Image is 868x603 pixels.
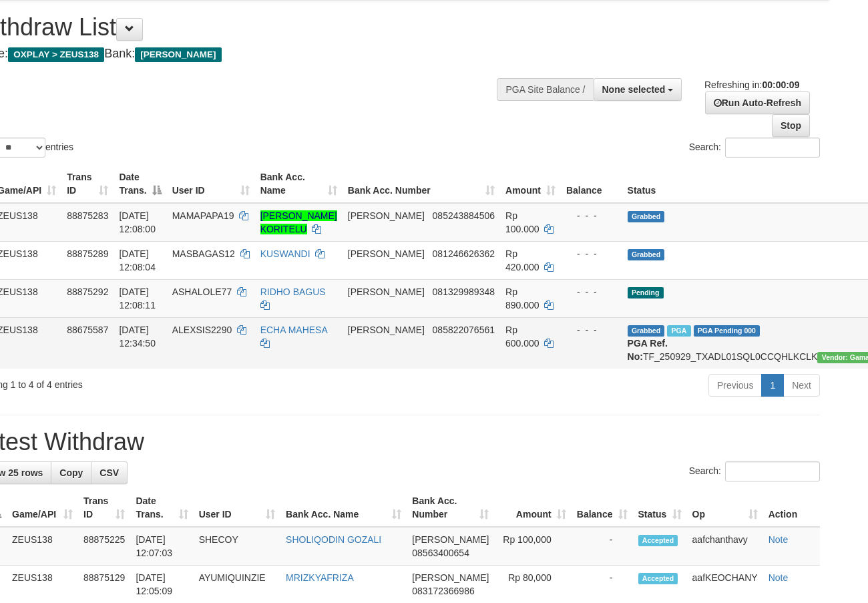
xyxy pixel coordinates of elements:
[348,325,425,335] span: [PERSON_NAME]
[135,47,221,62] span: [PERSON_NAME]
[705,91,810,114] a: Run Auto-Refresh
[412,572,489,583] span: [PERSON_NAME]
[500,165,561,203] th: Amount: activate to sort column ascending
[78,527,130,566] td: 88875225
[286,534,381,545] a: SHOLIQODIN GOZALI
[172,210,234,221] span: MAMAPAPA19
[505,210,539,234] span: Rp 100.000
[194,489,280,527] th: User ID: activate to sort column ascending
[130,527,193,566] td: [DATE] 12:07:03
[412,586,474,596] span: Copy 083172366986 to clipboard
[7,527,78,566] td: ZEUS138
[172,325,232,335] span: ALEXSIS2290
[704,79,799,90] span: Refreshing in:
[167,165,255,203] th: User ID: activate to sort column ascending
[67,248,108,259] span: 88875289
[633,489,687,527] th: Status: activate to sort column ascending
[67,286,108,297] span: 88875292
[561,165,622,203] th: Balance
[694,325,761,337] span: PGA Pending
[7,489,78,527] th: Game/API: activate to sort column ascending
[433,286,495,297] span: Copy 081329989348 to clipboard
[412,534,489,545] span: [PERSON_NAME]
[687,489,763,527] th: Op: activate to sort column ascending
[433,210,495,221] span: Copy 085243884506 to clipboard
[572,489,633,527] th: Balance: activate to sort column ascending
[119,248,156,272] span: [DATE] 12:08:04
[348,286,425,297] span: [PERSON_NAME]
[687,527,763,566] td: aafchanthavy
[505,325,539,349] span: Rp 600.000
[689,138,820,158] label: Search:
[689,461,820,481] label: Search:
[497,78,593,101] div: PGA Site Balance /
[566,209,617,222] div: - - -
[255,165,343,203] th: Bank Acc. Name: activate to sort column ascending
[433,248,495,259] span: Copy 081246626362 to clipboard
[628,211,665,222] span: Grabbed
[260,210,337,234] a: [PERSON_NAME] KORITELU
[67,325,108,335] span: 88675587
[566,285,617,298] div: - - -
[572,527,633,566] td: -
[762,79,799,90] strong: 00:00:09
[638,573,678,584] span: Accepted
[61,165,114,203] th: Trans ID: activate to sort column ascending
[67,210,108,221] span: 88875283
[628,338,668,362] b: PGA Ref. No:
[91,461,128,484] a: CSV
[59,467,83,478] span: Copy
[407,489,494,527] th: Bank Acc. Number: activate to sort column ascending
[594,78,682,101] button: None selected
[343,165,500,203] th: Bank Acc. Number: activate to sort column ascending
[725,138,820,158] input: Search:
[51,461,91,484] a: Copy
[494,527,571,566] td: Rp 100,000
[769,534,789,545] a: Note
[628,249,665,260] span: Grabbed
[99,467,119,478] span: CSV
[505,248,539,272] span: Rp 420.000
[172,286,232,297] span: ASHALOLE77
[119,325,156,349] span: [DATE] 12:34:50
[260,286,326,297] a: RIDHO BAGUS
[667,325,690,337] span: Marked by aafpengsreynich
[433,325,495,335] span: Copy 085822076561 to clipboard
[119,210,156,234] span: [DATE] 12:08:00
[628,287,664,298] span: Pending
[130,489,193,527] th: Date Trans.: activate to sort column ascending
[763,489,820,527] th: Action
[628,325,665,337] span: Grabbed
[119,286,156,311] span: [DATE] 12:08:11
[725,461,820,481] input: Search:
[260,248,310,259] a: KUSWANDI
[566,323,617,337] div: - - -
[286,572,354,583] a: MRIZKYAFRIZA
[114,165,166,203] th: Date Trans.: activate to sort column descending
[769,572,789,583] a: Note
[280,489,407,527] th: Bank Acc. Name: activate to sort column ascending
[772,114,810,137] a: Stop
[412,548,469,558] span: Copy 08563400654 to clipboard
[194,527,280,566] td: SHECOY
[260,325,327,335] a: ECHA MAHESA
[348,248,425,259] span: [PERSON_NAME]
[494,489,571,527] th: Amount: activate to sort column ascending
[783,374,820,397] a: Next
[348,210,425,221] span: [PERSON_NAME]
[8,47,104,62] span: OXPLAY > ZEUS138
[566,247,617,260] div: - - -
[761,374,784,397] a: 1
[638,535,678,546] span: Accepted
[78,489,130,527] th: Trans ID: activate to sort column ascending
[172,248,235,259] span: MASBAGAS12
[602,84,666,95] span: None selected
[505,286,539,311] span: Rp 890.000
[708,374,762,397] a: Previous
